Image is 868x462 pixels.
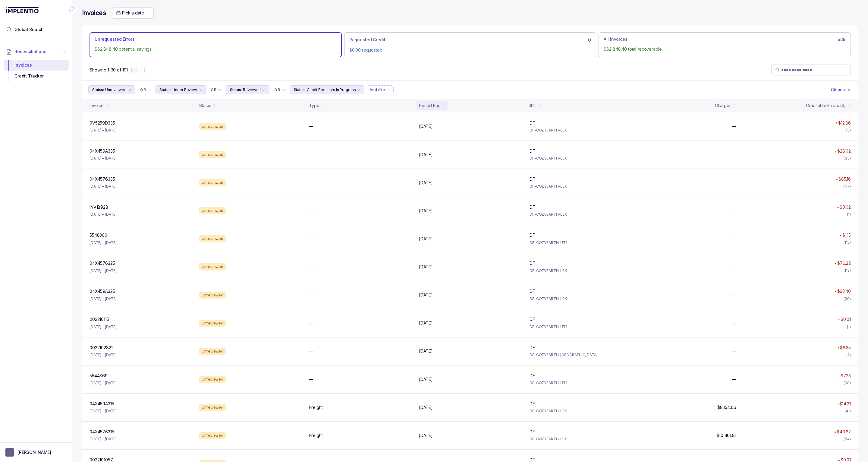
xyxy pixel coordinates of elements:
div: Unreviewed [199,320,226,327]
p: [DATE] – [DATE] [90,211,117,217]
p: Freight [309,404,323,410]
div: Unreviewed [199,376,226,383]
ul: Filter Group [88,85,830,94]
div: Reconciliations [4,59,69,83]
p: — [732,180,736,186]
p: IDF [529,260,535,266]
img: red pointer upwards [835,150,836,152]
p: — [309,320,313,326]
p: $10,461.81 [716,432,736,438]
div: Status [199,103,211,109]
p: IDF [529,120,535,126]
img: red pointer upwards [837,403,838,405]
p: $0.00 requested [349,47,591,53]
p: [DATE] [419,376,433,382]
p: $0.02 [840,204,851,210]
p: [DATE] – [DATE] [90,268,117,274]
button: Filter Chip Credit Requests In Progress [290,85,365,94]
p: $0.01 [841,316,851,322]
p: INV18928 [90,204,108,210]
div: Unreviewed [199,404,226,411]
p: Status: [159,87,171,93]
div: (13) [844,127,851,133]
span: Reconciliations [14,49,46,55]
p: IDF-COZYEARTH-LEX [529,408,631,414]
img: red pointer upwards [838,459,840,461]
p: $14.21 [839,401,851,407]
h4: Invoices [82,9,106,17]
div: remove content [128,87,133,92]
p: [DATE] – [DATE] [90,296,117,302]
p: Credit Requests In Progress [307,87,356,93]
li: Filter Chip Unreviewed [88,85,135,94]
div: (33) [844,155,851,161]
div: Period End [419,103,441,109]
p: Reviewed [243,87,261,93]
p: — [732,292,736,298]
p: 04X4576335 [90,176,115,182]
p: 5544869 [90,373,108,379]
p: Status: [294,87,306,93]
li: Filter Chip Connector undefined [140,87,151,92]
p: 04X4576315 [90,429,114,435]
p: Showing 1-30 of 191 [90,67,128,73]
p: Under Review [172,87,197,93]
p: $40.62 [837,429,851,435]
div: (30) [844,296,851,302]
div: Unreviewed [199,432,226,439]
p: — [309,208,313,214]
button: Reconciliations [4,45,69,58]
p: — [309,348,313,354]
div: Unreviewed [199,179,226,186]
div: Type [309,103,319,109]
h6: 529 [838,37,846,42]
p: 0V5259D335 [90,120,115,126]
p: IDF [529,288,535,294]
p: [DATE] [419,264,433,270]
p: IDF-COZYEARTH-LEX [529,211,631,217]
div: Collapse Icon [69,7,76,14]
p: — [309,236,313,242]
p: — [732,348,736,354]
p: — [732,152,736,158]
div: Unreviewed [199,292,226,299]
p: — [732,320,736,326]
img: red pointer upwards [838,375,840,377]
p: [DATE] – [DATE] [90,408,117,414]
p: [DATE] – [DATE] [90,352,117,358]
p: IDF-COZYEARTH-LEX [529,183,631,189]
p: IDF [529,148,535,154]
p: IDF [529,176,535,182]
p: $7.23 [841,373,851,379]
img: red pointer upwards [840,235,841,236]
p: — [732,264,736,270]
p: [DATE] [419,236,433,242]
p: $62,848.40 potential savings [95,46,337,52]
p: IDF [529,373,535,379]
p: OR [140,87,146,92]
p: $62,848.40 total recoverable [604,46,846,52]
p: — [732,236,736,242]
img: red pointer upwards [835,291,836,292]
img: red pointer upwards [834,431,836,433]
div: remove content [198,87,203,92]
li: Filter Chip Connector undefined [274,87,285,92]
div: (2) [846,352,851,358]
p: IDF [529,204,535,210]
p: Freight [309,432,323,438]
p: IDF-COZYEARTH-UT1 [529,324,631,330]
p: [DATE] [419,292,433,298]
div: Unreviewed [199,263,226,271]
span: Pick a date [122,10,144,15]
p: 04X459A335 [90,148,115,154]
p: OR [274,87,280,92]
p: 04X4576325 [90,260,115,266]
p: [PERSON_NAME] [17,449,51,455]
p: IDF [529,316,535,322]
div: (41) [844,408,851,414]
button: Filter Chip Add filter [367,85,394,94]
p: IDF [529,429,535,435]
p: $23.40 [837,288,851,294]
ul: Action Tab Group [90,32,851,57]
p: [DATE] – [DATE] [90,155,117,161]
